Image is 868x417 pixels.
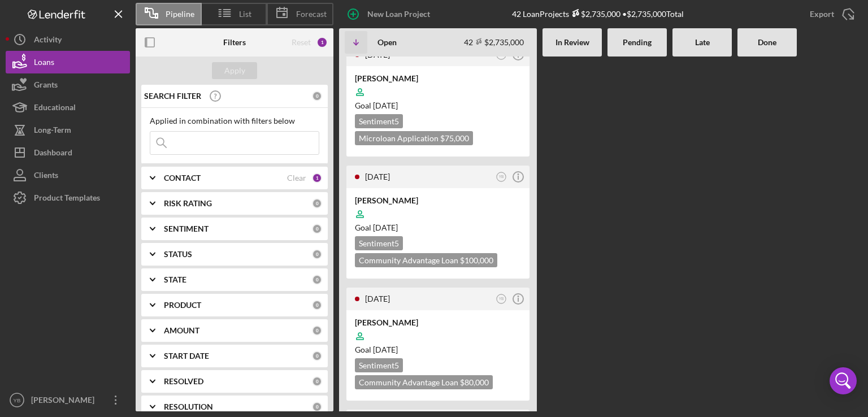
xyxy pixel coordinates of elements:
[494,170,509,185] button: YB
[499,53,504,57] text: YB
[377,38,397,47] b: Open
[292,38,311,47] div: Reset
[34,28,62,54] div: Activity
[164,173,201,183] b: CONTACT
[223,38,246,47] b: Filters
[14,397,21,403] text: YB
[355,101,398,110] span: Goal
[345,42,531,158] a: [DATE]YB[PERSON_NAME]Goal [DATE]Sentiment5Microloan Application $75,000
[164,250,192,259] b: STATUS
[367,3,430,25] div: New Loan Project
[312,173,322,183] div: 1
[6,73,130,96] button: Grants
[312,325,322,336] div: 0
[440,133,469,143] span: $75,000
[164,351,209,360] b: START DATE
[499,297,504,301] text: YB
[34,164,58,189] div: Clients
[312,376,322,386] div: 0
[164,402,213,411] b: RESOLUTION
[6,51,130,73] button: Loans
[464,37,524,47] div: 42 $2,735,000
[365,294,390,303] time: 2025-08-19 13:07
[6,389,130,411] button: YB[PERSON_NAME]
[312,224,322,234] div: 0
[6,141,130,164] button: Dashboard
[316,37,328,48] div: 1
[695,38,710,47] b: Late
[623,38,652,47] b: Pending
[355,223,398,232] span: Goal
[555,38,589,47] b: In Review
[6,186,130,209] button: Product Templates
[6,28,130,51] button: Activity
[144,92,201,101] b: SEARCH FILTER
[365,172,390,181] time: 2025-08-20 21:14
[355,358,403,372] div: Sentiment 5
[150,116,319,125] div: Applied in combination with filters below
[287,173,306,183] div: Clear
[312,300,322,310] div: 0
[212,62,257,79] button: Apply
[34,51,54,76] div: Loans
[296,10,327,19] span: Forecast
[373,101,398,110] time: 10/20/2025
[6,119,130,141] button: Long-Term
[6,96,130,119] button: Educational
[373,345,398,354] time: 10/03/2025
[164,377,203,386] b: RESOLVED
[34,141,72,167] div: Dashboard
[345,286,531,402] a: [DATE]YB[PERSON_NAME]Goal [DATE]Sentiment5Community Advantage Loan $80,000
[6,164,130,186] button: Clients
[34,73,58,99] div: Grants
[339,3,441,25] button: New Loan Project
[28,389,102,414] div: [PERSON_NAME]
[355,236,403,250] div: Sentiment 5
[345,164,531,280] a: [DATE]YB[PERSON_NAME]Goal [DATE]Sentiment5Community Advantage Loan $100,000
[355,131,473,145] div: Microloan Application
[34,96,76,121] div: Educational
[758,38,776,47] b: Done
[798,3,862,25] button: Export
[499,175,504,179] text: YB
[569,9,620,19] div: $2,735,000
[355,375,493,389] div: Community Advantage Loan
[34,186,100,212] div: Product Templates
[355,253,497,267] div: Community Advantage Loan
[312,249,322,259] div: 0
[494,292,509,307] button: YB
[164,199,212,208] b: RISK RATING
[164,326,199,335] b: AMOUNT
[355,114,403,128] div: Sentiment 5
[355,73,521,84] div: [PERSON_NAME]
[239,10,251,19] span: List
[164,275,186,284] b: STATE
[312,198,322,208] div: 0
[312,275,322,285] div: 0
[830,367,857,394] div: Open Intercom Messenger
[166,10,194,19] span: Pipeline
[312,402,322,412] div: 0
[355,195,521,206] div: [PERSON_NAME]
[312,91,322,101] div: 0
[164,224,209,233] b: SENTIMENT
[460,377,489,387] span: $80,000
[224,62,245,79] div: Apply
[810,3,834,25] div: Export
[164,301,201,310] b: PRODUCT
[512,9,684,19] div: 42 Loan Projects • $2,735,000 Total
[355,345,398,354] span: Goal
[355,317,521,328] div: [PERSON_NAME]
[365,50,390,59] time: 2025-08-21 09:51
[460,255,493,265] span: $100,000
[373,223,398,232] time: 10/04/2025
[34,119,71,144] div: Long-Term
